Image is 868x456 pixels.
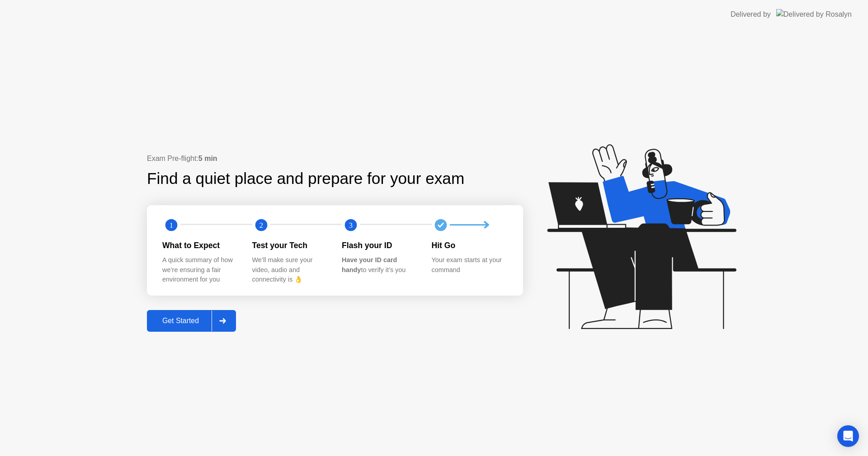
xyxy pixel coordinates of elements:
button: Get Started [147,310,236,332]
div: Flash your ID [342,240,417,251]
div: Exam Pre-flight: [147,153,523,164]
div: Delivered by [731,9,771,20]
div: to verify it’s you [342,255,417,275]
div: We’ll make sure your video, audio and connectivity is 👌 [252,255,328,285]
div: Hit Go [432,240,507,251]
div: Test your Tech [252,240,328,251]
text: 1 [170,221,173,229]
div: A quick summary of how we’re ensuring a fair environment for you [162,255,238,285]
div: What to Expect [162,240,238,251]
div: Open Intercom Messenger [837,425,859,447]
b: Have your ID card handy [342,256,397,273]
text: 2 [259,221,263,229]
img: Delivered by Rosalyn [776,9,852,19]
div: Get Started [150,317,212,325]
div: Find a quiet place and prepare for your exam [147,167,466,191]
div: Your exam starts at your command [432,255,507,275]
text: 3 [349,221,353,229]
b: 5 min [198,155,217,162]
